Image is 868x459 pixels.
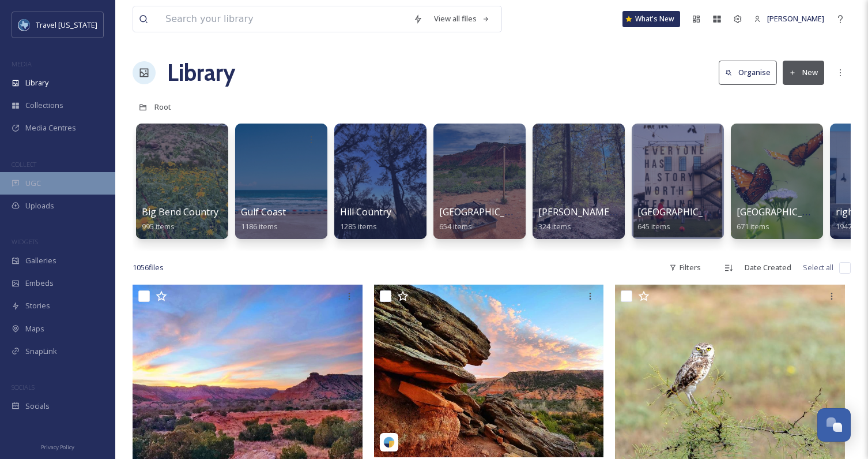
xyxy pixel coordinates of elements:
a: [PERSON_NAME] [PERSON_NAME]324 items [538,207,688,232]
span: 654 items [439,221,472,232]
img: nancyricephoto-18123111775248632.jpeg [374,285,604,457]
span: [GEOGRAPHIC_DATA] [439,206,532,218]
span: [PERSON_NAME] [767,13,824,24]
img: snapsea-logo.png [383,436,395,448]
button: Open Chat [817,408,851,442]
span: [PERSON_NAME] [PERSON_NAME] [538,206,688,218]
button: Organise [719,61,777,84]
span: Embeds [25,278,54,289]
span: 1186 items [241,221,278,232]
a: Gulf Coast1186 items [241,207,286,232]
span: Galleries [25,255,56,266]
span: MEDIA [12,59,32,68]
span: 1056 file s [133,262,164,273]
a: [GEOGRAPHIC_DATA]645 items [637,207,730,232]
span: UGC [25,178,41,189]
a: Hill Country1285 items [340,207,391,232]
span: Travel [US_STATE] [36,20,97,30]
span: Media Centres [25,122,76,133]
span: Socials [25,401,50,412]
a: [PERSON_NAME] [748,8,830,30]
span: Big Bend Country [142,206,218,218]
span: 645 items [637,221,670,232]
span: Hill Country [340,206,391,218]
span: 324 items [538,221,571,232]
input: Search your library [160,6,407,32]
div: Filters [663,256,707,279]
a: View all files [428,8,496,30]
span: [GEOGRAPHIC_DATA] [637,206,730,218]
a: Root [154,100,171,114]
span: 671 items [737,221,769,232]
span: Privacy Policy [41,443,74,451]
span: SnapLink [25,346,57,357]
button: New [783,61,824,84]
span: WIDGETS [12,237,38,246]
a: What's New [622,11,680,27]
a: Library [167,55,235,90]
span: COLLECT [12,160,36,169]
span: 995 items [142,221,175,232]
span: Gulf Coast [241,206,286,218]
a: Organise [719,61,783,84]
a: [GEOGRAPHIC_DATA]654 items [439,207,532,232]
a: Privacy Policy [41,439,74,453]
span: Uploads [25,200,54,211]
span: Library [25,77,48,88]
a: Big Bend Country995 items [142,207,218,232]
span: 1285 items [340,221,377,232]
div: Date Created [739,256,797,279]
img: images%20%281%29.jpeg [18,19,30,31]
span: Maps [25,323,44,334]
span: Stories [25,300,50,311]
span: SOCIALS [12,383,35,391]
span: Select all [803,262,833,273]
span: Root [154,102,171,112]
span: Collections [25,100,63,111]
